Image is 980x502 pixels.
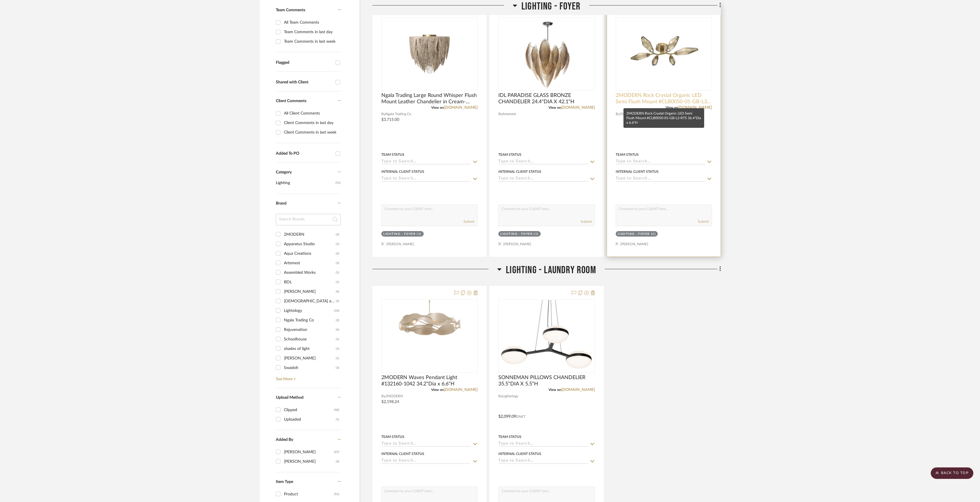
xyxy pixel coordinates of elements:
span: By [381,394,385,399]
div: LIGHTING - FOYER [500,232,532,236]
div: BDL [284,278,336,287]
div: (1) [336,415,339,424]
img: 2MODERN Rock Crystal Organic LED Semi Flush Mount #CLB0050-01-GB-L3-RTS 36.4"Dia x 6.6"H [628,18,700,90]
input: Type to Search… [381,159,471,165]
div: 0 [499,300,594,372]
div: LIGHTING - FOYER [383,232,415,236]
span: Client Comments [276,99,306,103]
span: View on [431,106,444,109]
button: Submit [463,219,474,224]
div: (1) [336,239,339,249]
div: Flagged [276,60,333,65]
scroll-to-top-button: BACK TO TOP [931,467,973,479]
span: 2MODERN [620,111,637,117]
span: Lightology [502,394,518,399]
div: (10) [334,306,339,315]
div: Ngala Trading Co [284,316,336,325]
input: Type to Search… [381,176,471,182]
span: 2MODERN Waves Pendant Light #132160-1042 34.2"Dia x 6.6"H [381,374,478,387]
div: Clipped [284,405,334,415]
input: Type to Search… [498,458,588,464]
div: [PERSON_NAME] [284,457,336,466]
div: Artemest [284,259,336,268]
span: View on [549,388,561,392]
a: See More + [274,372,341,382]
a: [DOMAIN_NAME] [444,388,478,392]
div: Internal Client Status [616,169,659,174]
input: Type to Search… [498,159,588,165]
div: Added To PO [276,151,333,156]
div: (4) [336,457,339,466]
div: Product [284,490,334,499]
span: LIGHTING - LAUNDRY ROOM [506,264,596,276]
div: Internal Client Status [498,451,541,456]
div: Lightology [284,306,334,315]
span: By [498,111,502,117]
span: Ngala Trading Large Round Whisper Flush Mount Leather Chandelier in Cream-Stone Leather [381,92,478,105]
div: Aqua Creations [284,249,336,258]
input: Type to Search… [616,176,705,182]
div: Rejuvenation [284,325,336,334]
div: 0 [499,18,594,90]
div: (1) [336,268,339,277]
div: [DEMOGRAPHIC_DATA] and Gentlemen Studio [284,297,336,306]
div: Team Status [498,434,521,439]
div: [PERSON_NAME] [284,447,334,457]
div: Shared with Client [276,80,333,85]
a: [DOMAIN_NAME] [561,388,595,392]
div: [PERSON_NAME] [284,287,336,296]
input: Type to Search… [498,176,588,182]
a: [DOMAIN_NAME] [561,106,595,110]
div: Internal Client Status [381,169,424,174]
div: Internal Client Status [498,169,541,174]
a: [DOMAIN_NAME] [678,106,712,110]
div: (1) [336,278,339,287]
a: [DOMAIN_NAME] [444,106,478,110]
div: (2) [336,249,339,258]
div: (1) [651,232,656,236]
span: Item Type [276,480,293,484]
span: Artemest [502,111,516,117]
div: Schoolhouse [284,335,336,344]
input: Type to Search… [498,441,588,447]
span: 2MODERN Rock Crystal Organic LED Semi Flush Mount #CLB0050-01-GB-L3-RTS 36.4"Dia x 6.6"H [616,92,712,105]
img: SONNEMAN PILLOWS CHANDELIER 35.5"DIA X 5.5"H [501,300,592,372]
div: Swadoh [284,363,336,372]
span: By [616,111,620,117]
div: Client Comments in last week [284,128,339,137]
div: (51) [334,490,339,499]
div: (4) [336,325,339,334]
span: Lighting [276,178,334,188]
div: LIGHTING - FOYER [618,232,650,236]
span: By [381,111,385,117]
span: SONNEMAN PILLOWS CHANDELIER 35.5"DIA X 5.5"H [498,374,595,387]
span: 2MODERN [385,394,403,399]
img: IDL PARADISE GLASS BRONZE CHANDELIER 24.4"DIA X 42.1"H [521,18,572,90]
div: (3) [336,230,339,239]
span: View on [549,106,561,109]
span: Ngala Trading Co [385,111,411,117]
span: IDL PARADISE GLASS BRONZE CHANDELIER 24.4"DIA X 42.1"H [498,92,595,105]
div: Uploaded [284,415,336,424]
span: (51) [336,178,341,188]
div: 0 [382,18,477,90]
div: All Client Comments [284,109,339,118]
div: Apparatus Studio [284,239,336,249]
div: (2) [336,316,339,325]
span: Team Comments [276,8,305,12]
div: Team Comments in last week [284,37,339,46]
div: All Team Comments [284,18,339,27]
div: [PERSON_NAME] [284,354,336,363]
input: Type to Search… [616,159,705,165]
div: (2) [336,297,339,306]
input: Type to Search… [381,441,471,447]
span: View on [431,388,444,392]
div: Assembled Works [284,268,336,277]
div: Client Comments in last day [284,118,339,128]
input: Search Brands [276,214,341,225]
div: (1) [534,232,539,236]
div: (4) [336,287,339,296]
div: (3) [336,259,339,268]
span: Added By [276,438,293,442]
div: Team Status [498,152,521,157]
